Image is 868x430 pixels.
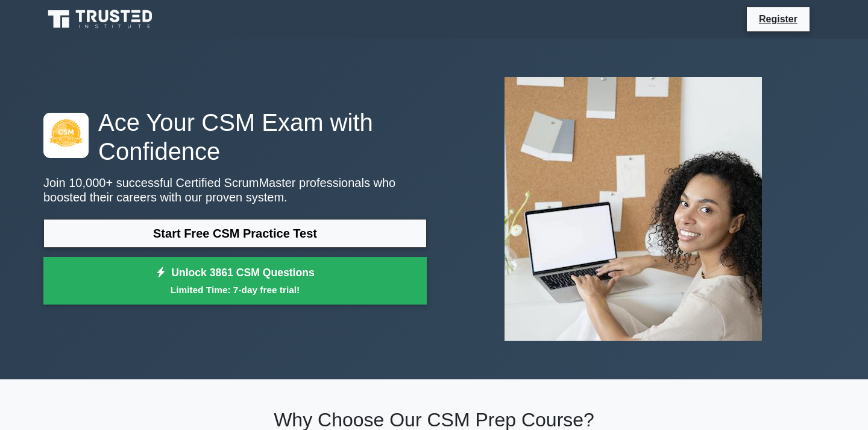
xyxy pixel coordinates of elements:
a: Register [752,11,805,27]
small: Limited Time: 7-day free trial! [58,283,412,297]
p: Join 10,000+ successful Certified ScrumMaster professionals who boosted their careers with our pr... [43,175,427,204]
a: Start Free CSM Practice Test [43,219,427,248]
h1: Ace Your CSM Exam with Confidence [43,108,427,166]
a: Unlock 3861 CSM QuestionsLimited Time: 7-day free trial! [43,257,427,305]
